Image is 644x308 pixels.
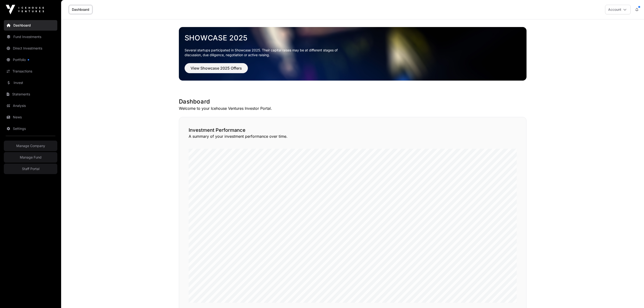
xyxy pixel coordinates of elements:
h1: Dashboard [179,98,527,105]
span: View Showcase 2025 Offers [191,65,242,71]
a: Manage Company [4,141,57,151]
a: Invest [4,77,57,88]
a: Direct Investments [4,43,57,54]
a: Settings [4,123,57,134]
a: News [4,112,57,122]
button: View Showcase 2025 Offers [185,63,248,73]
a: Staff Portal [4,164,57,174]
img: Showcase 2025 [179,27,527,81]
a: Fund Investments [4,32,57,42]
a: Analysis [4,100,57,111]
p: Several startups participated in Showcase 2025. Their capital raises may be at different stages o... [185,48,345,57]
p: A summary of your investment performance over time. [189,133,517,139]
p: Welcome to your Icehouse Ventures Investor Portal. [179,105,527,111]
a: Dashboard [4,20,57,31]
img: Icehouse Ventures Logo [6,5,44,14]
a: Manage Fund [4,152,57,163]
a: Portfolio [4,55,57,65]
a: Dashboard [69,5,92,14]
a: Transactions [4,66,57,77]
h2: Investment Performance [189,127,517,133]
button: Account [605,5,631,14]
a: Showcase 2025 [185,33,521,42]
a: Statements [4,89,57,99]
a: View Showcase 2025 Offers [185,68,248,73]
